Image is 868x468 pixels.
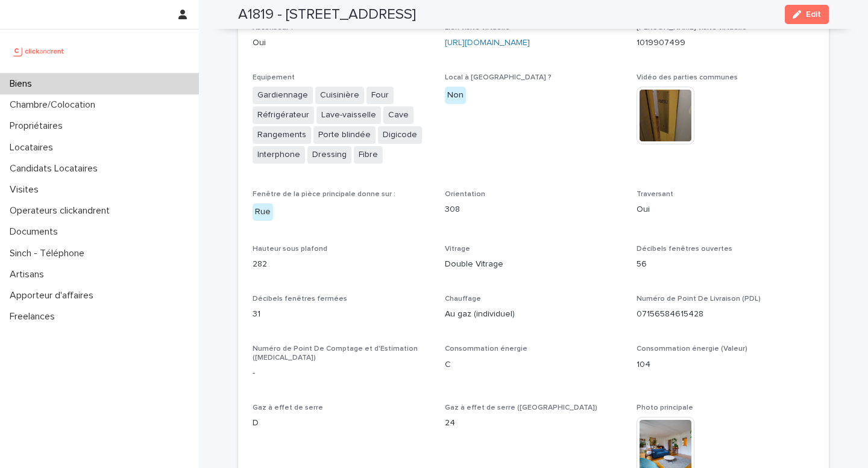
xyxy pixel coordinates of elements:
span: Fibre [354,146,383,164]
span: Réfrigérateur [253,106,314,124]
p: Apporteur d'affaires [5,290,103,301]
p: Oui [637,203,814,216]
p: 24 [445,417,623,430]
span: Fenêtre de la pièce principale donne sur : [253,191,395,198]
p: Artisans [5,269,54,280]
p: Visites [5,184,48,196]
span: Cave [383,106,414,124]
span: Chauffage [445,295,481,303]
h2: A1819 - [STREET_ADDRESS] [238,6,416,23]
p: Oui [253,37,430,49]
span: Porte blindée [313,126,376,144]
span: Interphone [253,146,305,164]
span: Vidéo des parties communes [637,74,738,81]
p: 07156584615428 [637,308,814,321]
span: Photo principale [637,404,693,411]
span: Gardiennage [253,87,313,104]
p: C [445,359,623,371]
p: Locataires [5,142,63,153]
span: Lave-vaisselle [316,106,381,124]
div: Rue [253,203,273,221]
p: D [253,417,430,430]
button: Edit [785,5,829,24]
p: Au gaz (individuel) [445,308,623,321]
p: Freelances [5,311,64,322]
p: 1019907499 [637,37,814,49]
span: Hauteur sous plafond [253,245,327,253]
span: Cuisinière [315,87,364,104]
p: Chambre/Colocation [5,99,105,111]
span: Traversant [637,191,673,198]
span: Orientation [445,191,485,198]
span: Gaz à effet de serre ([GEOGRAPHIC_DATA]) [445,404,597,411]
span: [PERSON_NAME] visite virtuelle [637,24,747,31]
span: Lien visite virtuelle [445,24,510,31]
p: Biens [5,78,42,90]
p: - [253,367,430,380]
span: Edit [806,10,821,19]
span: Numéro de Point De Comptage et d'Estimation ([MEDICAL_DATA]) [253,345,418,361]
a: [URL][DOMAIN_NAME] [445,38,530,47]
span: Equipement [253,74,295,81]
p: Candidats Locataires [5,163,107,174]
span: Décibels fenêtres fermées [253,295,347,303]
span: Vitrage [445,245,470,253]
span: Consommation énergie (Valeur) [637,345,747,353]
p: Documents [5,226,68,238]
span: Four [366,87,394,104]
span: Rangements [253,126,311,144]
span: Numéro de Point De Livraison (PDL) [637,295,761,303]
span: Dressing [307,146,351,164]
span: Local à [GEOGRAPHIC_DATA] ? [445,74,552,81]
img: UCB0brd3T0yccxBKYDjQ [10,39,68,63]
p: 31 [253,308,430,321]
span: Digicode [378,126,422,144]
p: 282 [253,258,430,271]
div: Non [445,87,466,104]
span: Décibels fenêtres ouvertes [637,245,732,253]
p: Propriétaires [5,120,72,132]
p: 56 [637,258,814,271]
p: Operateurs clickandrent [5,205,119,217]
p: Sinch - Téléphone [5,248,94,259]
p: 308 [445,203,623,216]
span: Consommation énergie [445,345,527,353]
span: Ascenseur ? [253,24,294,31]
p: Double Vitrage [445,258,623,271]
span: Gaz à effet de serre [253,404,323,411]
p: 104 [637,359,814,371]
